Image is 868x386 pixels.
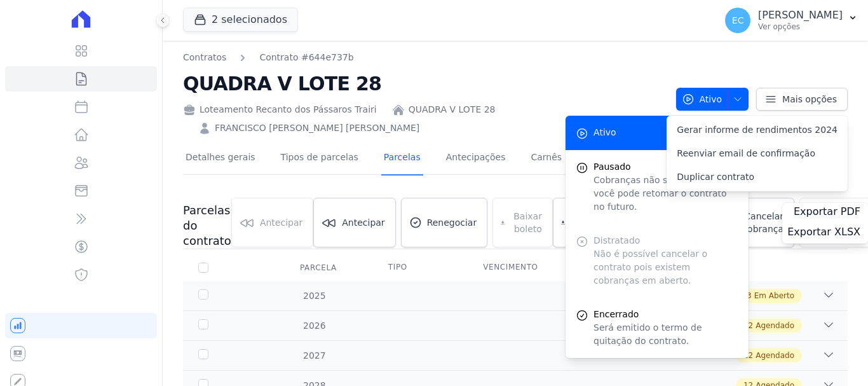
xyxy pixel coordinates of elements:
[183,103,377,116] div: Loteamento Recanto dos Pássaros Trairi
[427,216,477,229] span: Renegociar
[381,142,423,176] a: Parcelas
[563,254,658,281] th: Valor
[313,198,395,247] a: Antecipar
[756,320,794,331] span: Agendado
[183,203,231,249] h3: Parcelas do contrato
[782,93,837,106] span: Mais opções
[373,254,468,281] th: Tipo
[528,142,564,176] a: Carnês
[756,350,794,361] span: Agendado
[566,150,749,224] button: Pausado Cobranças não serão geradas e você pode retomar o contrato no futuro.
[756,88,848,111] a: Mais opções
[285,255,352,280] div: Parcela
[566,298,749,358] a: Encerrado Será emitido o termo de quitação do contrato.
[593,308,738,321] span: Encerrado
[715,3,868,38] button: EC [PERSON_NAME] Ver opções
[183,142,258,176] a: Detalhes gerais
[183,69,666,98] h2: QUADRA V LOTE 28
[758,22,843,32] p: Ver opções
[409,103,496,116] a: QUADRA V LOTE 28
[215,121,419,135] a: FRANCISCO [PERSON_NAME] [PERSON_NAME]
[593,160,738,174] span: Pausado
[342,216,384,229] span: Antecipar
[401,198,488,247] a: Renegociar
[278,142,361,176] a: Tipos de parcelas
[593,174,738,214] p: Cobranças não serão geradas e você pode retomar o contrato no futuro.
[259,51,353,64] a: Contrato #644e737b
[794,205,860,218] span: Exportar PDF
[736,210,783,235] span: Cancelar Cobrança
[183,51,226,64] a: Contratos
[183,51,666,64] nav: Breadcrumb
[794,205,863,221] a: Exportar PDF
[667,165,848,189] a: Duplicar contrato
[444,142,508,176] a: Antecipações
[183,51,354,64] nav: Breadcrumb
[667,118,848,142] a: Gerar informe de rendimentos 2024
[593,126,616,139] span: Ativo
[468,254,562,281] th: Vencimento
[676,88,749,111] button: Ativo
[682,88,722,111] span: Ativo
[758,9,843,22] p: [PERSON_NAME]
[715,198,794,247] a: Cancelar Cobrança
[667,142,848,165] a: Reenviar email de confirmação
[183,8,298,32] button: 2 selecionados
[754,290,794,301] span: Em Aberto
[553,198,631,247] a: Baixar boleto
[787,226,860,238] span: Exportar XLSX
[593,321,738,348] p: Será emitido o termo de quitação do contrato.
[747,290,752,301] span: 3
[732,16,744,25] span: EC
[787,226,863,241] a: Exportar XLSX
